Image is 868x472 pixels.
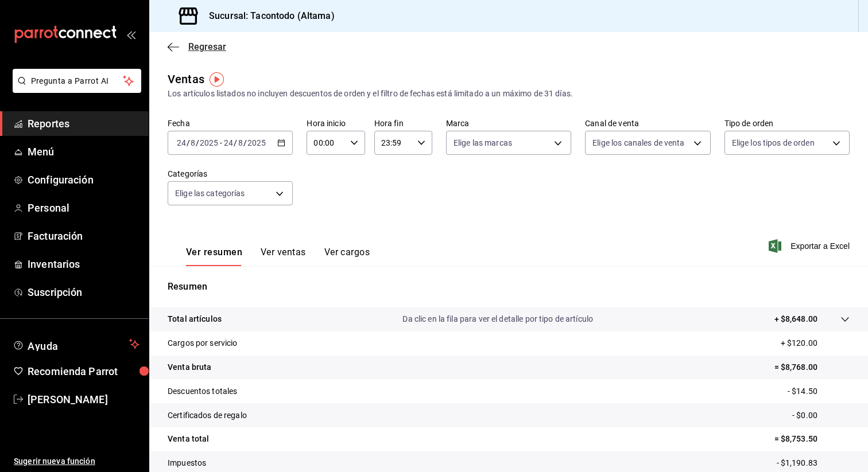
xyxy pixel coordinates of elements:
[28,284,139,300] span: Suscripción
[781,337,850,349] p: + $120.00
[199,138,219,147] input: ----
[28,392,139,407] span: [PERSON_NAME]
[28,256,139,272] span: Inventarios
[28,200,139,216] span: Personal
[324,247,370,266] button: Ver cargos
[234,138,237,147] span: /
[774,361,850,373] p: = $8,768.00
[190,138,196,147] input: --
[28,228,139,244] span: Facturación
[168,385,237,397] p: Descuentos totales
[176,138,187,147] input: --
[168,71,204,88] div: Ventas
[196,138,199,147] span: /
[186,247,370,266] div: navigation tabs
[777,457,850,469] p: - $1,190.83
[220,138,222,147] span: -
[238,138,243,147] input: --
[168,409,247,422] p: Certificados de regalo
[168,457,206,469] p: Impuestos
[28,172,139,188] span: Configuración
[724,119,850,127] label: Tipo de orden
[261,247,306,266] button: Ver ventas
[307,119,365,127] label: Hora inicio
[585,119,710,127] label: Canal de venta
[592,137,684,149] span: Elige los canales de venta
[168,170,293,178] label: Categorías
[168,361,211,373] p: Venta bruta
[28,364,139,379] span: Recomienda Parrot
[243,138,247,147] span: /
[402,313,593,325] p: Da clic en la fila para ver el detalle por tipo de artículo
[168,88,850,100] div: Los artículos listados no incluyen descuentos de orden y el filtro de fechas está limitado a un m...
[788,385,850,397] p: - $14.50
[771,239,850,253] button: Exportar a Excel
[774,313,817,325] p: + $8,648.00
[187,138,190,147] span: /
[186,247,242,266] button: Ver resumen
[200,9,335,23] h3: Sucursal: Tacontodo (Altama)
[28,144,139,159] span: Menú
[168,119,293,127] label: Fecha
[168,41,226,52] button: Regresar
[454,137,512,149] span: Elige las marcas
[732,137,815,149] span: Elige los tipos de orden
[446,119,571,127] label: Marca
[175,188,245,199] span: Elige las categorías
[168,313,222,325] p: Total artículos
[223,138,234,147] input: --
[13,69,141,93] button: Pregunta a Parrot AI
[31,75,123,87] span: Pregunta a Parrot AI
[28,337,125,351] span: Ayuda
[247,138,266,147] input: ----
[8,83,141,95] a: Pregunta a Parrot AI
[168,337,238,349] p: Cargos por servicio
[210,72,224,87] img: Tooltip marker
[188,41,226,52] span: Regresar
[28,116,139,131] span: Reportes
[374,119,432,127] label: Hora fin
[792,409,850,422] p: - $0.00
[14,455,139,467] span: Sugerir nueva función
[168,280,850,294] p: Resumen
[774,433,850,445] p: = $8,753.50
[168,433,209,445] p: Venta total
[126,30,135,39] button: open_drawer_menu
